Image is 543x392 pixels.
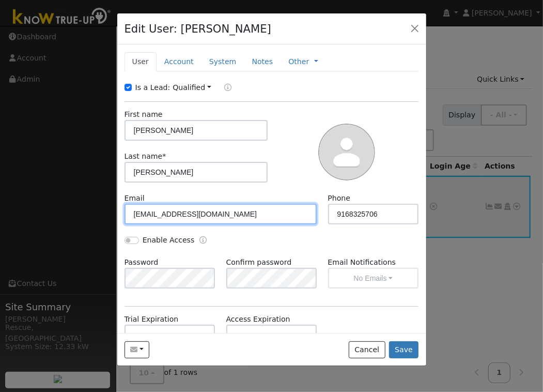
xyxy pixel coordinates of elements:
[125,21,271,37] h4: Edit User: [PERSON_NAME]
[226,257,292,268] label: Confirm password
[125,52,157,71] a: User
[125,314,179,325] label: Trial Expiration
[157,52,201,71] a: Account
[199,235,207,247] a: Enable Access
[288,56,309,67] a: Other
[143,235,195,246] label: Enable Access
[125,84,132,91] input: Is a Lead:
[173,83,211,92] a: Qualified
[125,193,145,204] label: Email
[135,82,170,93] label: Is a Lead:
[125,151,166,162] label: Last name
[162,152,166,160] span: Required
[216,82,231,94] a: Lead
[244,52,281,71] a: Notes
[201,52,244,71] a: System
[328,193,351,204] label: Phone
[125,341,150,359] button: mikeb530@gmail.com
[328,257,419,268] label: Email Notifications
[125,109,163,120] label: First name
[226,314,290,325] label: Access Expiration
[125,257,159,268] label: Password
[349,341,385,359] button: Cancel
[389,341,419,359] button: Save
